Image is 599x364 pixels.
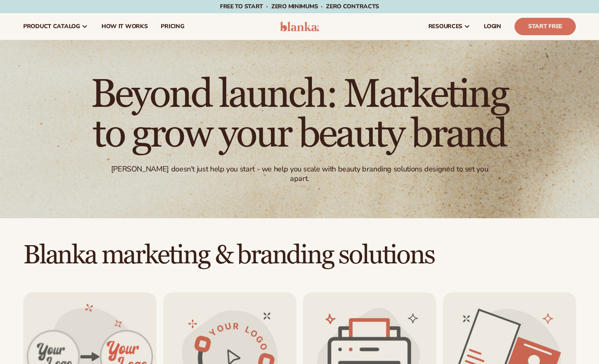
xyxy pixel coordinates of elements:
[428,23,462,30] span: resources
[422,13,477,40] a: resources
[477,13,508,40] a: LOGIN
[17,13,95,40] a: product catalog
[161,23,184,30] span: pricing
[484,23,501,30] span: LOGIN
[23,23,80,30] span: product catalog
[514,18,576,35] a: Start Free
[95,13,155,40] a: How It Works
[101,23,148,30] span: How It Works
[104,164,495,184] div: [PERSON_NAME] doesn't just help you start - we help you scale with beauty branding solutions desi...
[72,75,527,154] h1: Beyond launch: Marketing to grow your beauty brand
[154,13,191,40] a: pricing
[280,22,319,31] img: logo
[220,2,379,10] span: Free to start · ZERO minimums · ZERO contracts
